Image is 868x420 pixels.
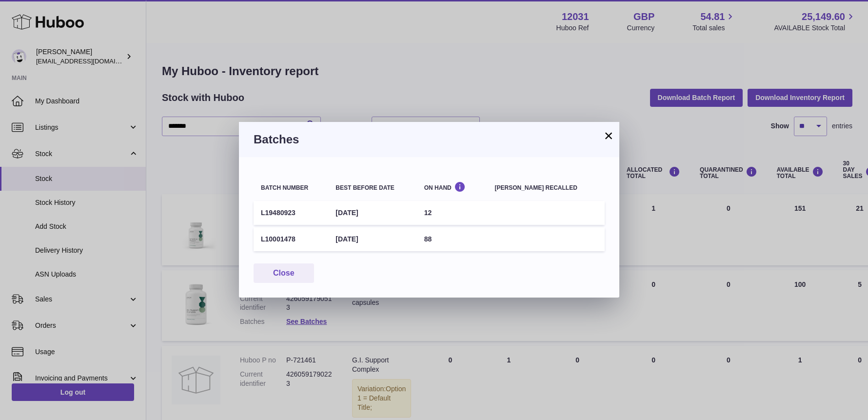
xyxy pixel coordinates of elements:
[424,181,480,191] div: On Hand
[254,132,605,147] h3: Batches
[335,185,409,191] div: Best before date
[254,227,328,251] td: L10001478
[603,130,614,141] button: ×
[417,227,488,251] td: 88
[254,201,328,225] td: L19480923
[328,227,416,251] td: [DATE]
[495,185,597,191] div: [PERSON_NAME] recalled
[417,201,488,225] td: 12
[254,263,314,283] button: Close
[328,201,416,225] td: [DATE]
[261,185,321,191] div: Batch number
